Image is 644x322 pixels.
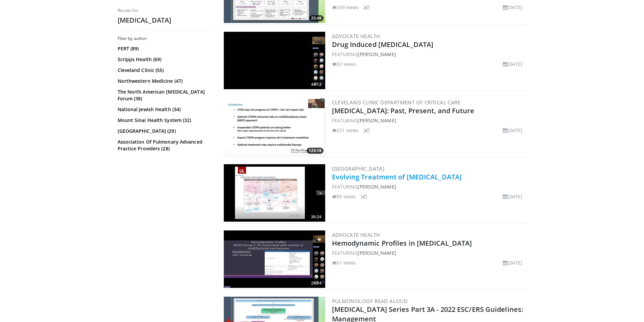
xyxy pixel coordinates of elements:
[224,230,325,288] img: 47efa9c4-c4c0-4fee-87fb-e8975558ff31.300x170_q85_crop-smart_upscale.jpg
[309,214,324,220] span: 36:24
[332,193,356,200] li: 95 views
[224,32,325,89] a: 44:12
[360,193,367,200] li: 1
[363,127,370,134] li: 2
[118,8,212,13] p: Results for:
[332,165,385,172] a: [GEOGRAPHIC_DATA]
[118,139,211,152] a: Association Of Pulmonary Advanced Practice Providers (28)
[118,89,211,102] a: The North American [MEDICAL_DATA] Forum (38)
[118,56,211,63] a: Scripps Health (69)
[503,259,523,266] li: [DATE]
[332,117,525,124] div: FEATURING
[118,128,211,134] a: [GEOGRAPHIC_DATA] (29)
[503,60,523,68] li: [DATE]
[363,4,370,11] li: 2
[358,250,396,256] a: [PERSON_NAME]
[118,16,212,25] h2: [MEDICAL_DATA]
[332,239,472,248] a: Hemodynamic Profiles in [MEDICAL_DATA]
[332,127,359,134] li: 221 views
[332,231,380,238] a: Advocate Health
[309,15,324,21] span: 25:48
[503,193,523,200] li: [DATE]
[332,60,356,68] li: 57 views
[307,148,324,154] span: 123:18
[332,4,359,11] li: 259 views
[224,98,325,155] img: 9b2ecb63-ed95-4edd-98b3-ed624ecf484b.300x170_q85_crop-smart_upscale.jpg
[118,45,211,52] a: PERT (89)
[224,230,325,288] a: 26:54
[118,36,212,41] h3: Filter by author:
[118,106,211,113] a: National Jewish Health (34)
[332,106,475,115] a: [MEDICAL_DATA]: Past, Present, and Future
[332,298,408,304] a: Pulmonology Read Aloud
[358,117,396,124] a: [PERSON_NAME]
[332,33,380,40] a: Advocate Health
[332,51,525,58] div: FEATURING
[224,164,325,222] img: 34038c11-ac4c-40ac-9cd1-13cec482b8bf.300x170_q85_crop-smart_upscale.jpg
[224,32,325,89] img: 4df35de7-c018-41db-ba9b-2b7c742ff243.300x170_q85_crop-smart_upscale.jpg
[224,98,325,155] a: 123:18
[358,183,396,190] a: [PERSON_NAME]
[503,127,523,134] li: [DATE]
[224,164,325,222] a: 36:24
[332,172,462,181] a: Evolving Treatment of [MEDICAL_DATA]
[332,40,434,49] a: Drug Induced [MEDICAL_DATA]
[309,81,324,88] span: 44:12
[118,67,211,74] a: Cleveland Clinic (55)
[503,4,523,11] li: [DATE]
[309,280,324,286] span: 26:54
[332,99,461,106] a: Cleveland Clinic Department of Critical Care
[332,183,525,190] div: FEATURING
[332,249,525,256] div: FEATURING
[118,117,211,124] a: Mount Sinai Health System (32)
[332,259,356,266] li: 51 views
[358,51,396,57] a: [PERSON_NAME]
[118,78,211,84] a: Northwestern Medicine (47)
